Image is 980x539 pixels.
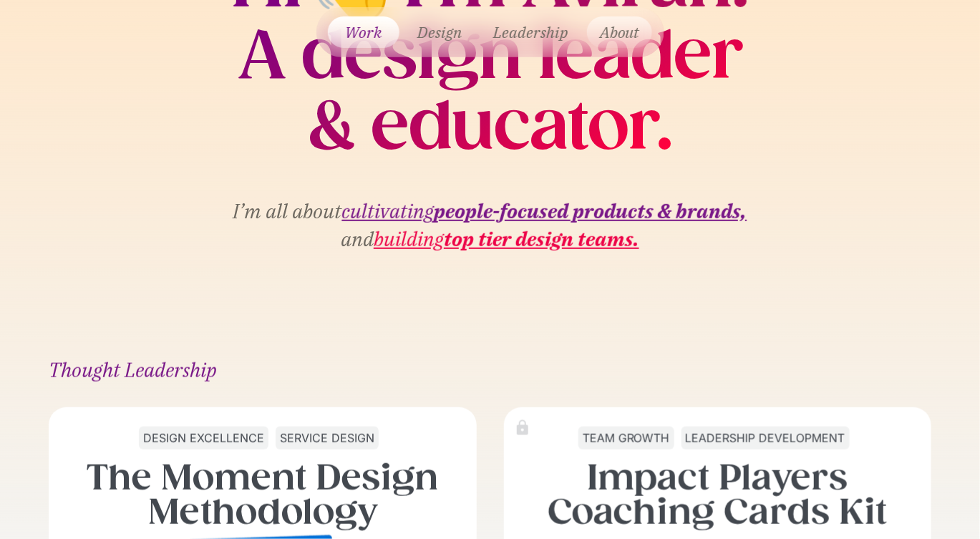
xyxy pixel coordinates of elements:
[49,360,931,380] div: Thought Leadership
[232,20,749,162] h2: A design leader & educator.
[435,198,747,224] strong: people-focused products & brands,
[328,16,399,48] a: Work
[548,460,888,529] h3: Impact Players Coaching Cards Kit
[587,16,652,48] a: About
[481,16,581,48] a: Leadership
[686,428,845,448] div: Leadership development
[583,428,670,448] div: Team Growth
[405,16,475,48] a: Design
[342,198,747,224] span: cultivating
[342,197,747,225] a: cultivatingpeople-focused products & brands,
[444,225,639,252] strong: top tier design teams.
[143,428,264,448] div: Design Excellence
[233,197,747,253] p: I’m all about and
[374,225,639,253] a: buildingtop tier design teams.
[57,460,469,529] h3: The Moment Design Methodology
[374,225,639,252] span: building
[280,428,374,448] div: Service Design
